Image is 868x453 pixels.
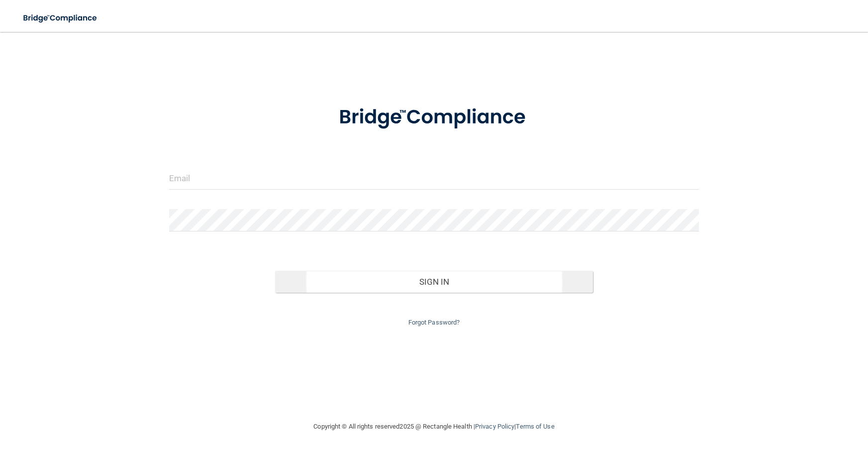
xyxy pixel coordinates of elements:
[253,411,616,443] div: Copyright © All rights reserved 2025 @ Rectangle Health | |
[408,319,460,326] a: Forgot Password?
[169,167,699,190] input: Email
[516,423,554,430] a: Terms of Use
[318,92,550,143] img: bridge_compliance_login_screen.278c3ca4.svg
[696,382,856,422] iframe: Drift Widget Chat Controller
[15,8,106,28] img: bridge_compliance_login_screen.278c3ca4.svg
[475,423,514,430] a: Privacy Policy
[275,271,593,293] button: Sign In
